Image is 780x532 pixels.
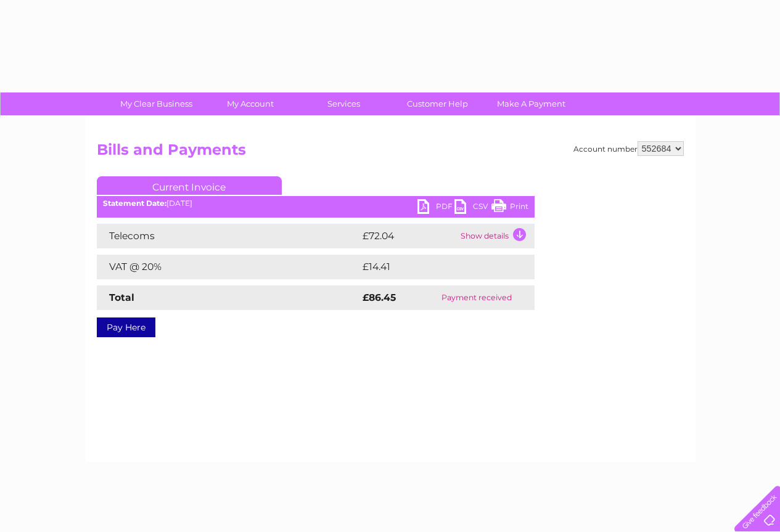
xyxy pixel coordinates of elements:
a: My Account [199,92,301,115]
td: £72.04 [359,224,458,248]
strong: Total [109,292,134,303]
td: £14.41 [359,255,507,279]
div: [DATE] [97,199,535,208]
td: VAT @ 20% [97,255,359,279]
td: Show details [458,224,535,248]
a: PDF [417,199,454,217]
td: Payment received [419,285,534,310]
strong: £86.45 [363,292,396,303]
a: Make A Payment [480,92,582,115]
h2: Bills and Payments [97,141,684,165]
a: My Clear Business [105,92,207,115]
a: CSV [454,199,491,217]
td: Telecoms [97,224,359,248]
div: Account number [573,141,684,156]
a: Services [293,92,395,115]
a: Customer Help [387,92,488,115]
a: Current Invoice [97,176,282,195]
a: Print [491,199,528,217]
a: Pay Here [97,317,155,337]
b: Statement Date: [103,198,166,208]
